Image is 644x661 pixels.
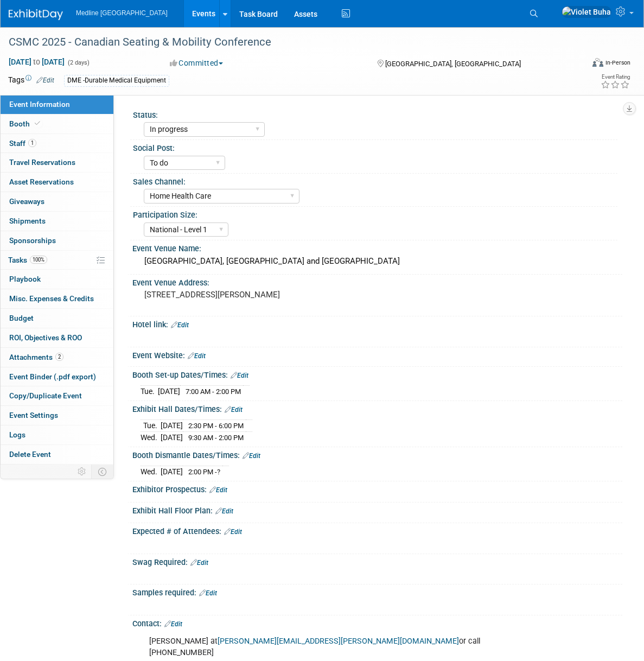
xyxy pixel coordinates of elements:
[9,430,25,439] span: Logs
[9,158,75,167] span: Travel Reservations
[1,270,113,289] a: Playbook
[1,192,113,211] a: Giveaways
[132,401,622,415] div: Exhibit Hall Dates/Times:
[186,387,241,396] span: 7:00 AM - 2:00 PM
[9,177,74,186] span: Asset Reservations
[224,528,242,536] a: Edit
[188,422,244,430] span: 2:30 PM - 6:00 PM
[9,353,63,361] span: Attachments
[1,406,113,425] a: Event Settings
[132,584,622,599] div: Samples required:
[1,367,113,386] a: Event Binder (.pdf export)
[132,481,622,495] div: Exhibitor Prospectus:
[217,468,220,476] span: ?
[592,58,603,67] img: Format-Inperson.png
[73,465,92,479] td: Personalize Event Tab Strip
[132,275,622,288] div: Event Venue Address:
[132,503,622,517] div: Exhibit Hall Floor Plan:
[1,231,113,250] a: Sponsorships
[164,620,182,628] a: Edit
[133,107,617,120] div: Status:
[231,372,248,379] a: Edit
[132,554,622,568] div: Swag Required:
[190,559,208,567] a: Edit
[141,253,614,270] div: [GEOGRAPHIC_DATA], [GEOGRAPHIC_DATA] and [GEOGRAPHIC_DATA]
[1,445,113,464] a: Delete Event
[8,256,47,264] span: Tasks
[133,140,617,154] div: Social Post:
[9,333,82,342] span: ROI, Objectives & ROO
[133,207,617,220] div: Participation Size:
[1,153,113,172] a: Travel Reservations
[1,348,113,367] a: Attachments2
[64,75,169,86] div: DME -Durable Medical Equipment
[209,486,227,494] a: Edit
[171,321,189,329] a: Edit
[144,290,324,300] pre: [STREET_ADDRESS][PERSON_NAME]
[141,431,161,443] td: Wed.
[55,353,63,361] span: 2
[132,523,622,537] div: Expected # of Attendees:
[141,420,161,432] td: Tue.
[385,60,521,68] span: [GEOGRAPHIC_DATA], [GEOGRAPHIC_DATA]
[141,466,161,477] td: Wed.
[9,139,36,148] span: Staff
[67,59,90,66] span: (2 days)
[141,385,158,397] td: Tue.
[1,425,113,444] a: Logs
[215,507,233,515] a: Edit
[1,95,113,114] a: Event Information
[133,174,617,187] div: Sales Channel:
[199,589,217,597] a: Edit
[35,120,40,126] i: Booth reservation complete
[158,385,180,397] td: [DATE]
[1,386,113,405] a: Copy/Duplicate Event
[562,6,611,18] img: Violet Buha
[1,328,113,347] a: ROI, Objectives & ROO
[132,316,622,330] div: Hotel link:
[8,57,65,67] span: [DATE] [DATE]
[188,468,220,476] span: 2:00 PM -
[218,637,459,646] a: [PERSON_NAME][EMAIL_ADDRESS][PERSON_NAME][DOMAIN_NAME]
[1,134,113,153] a: Staff1
[9,119,42,128] span: Booth
[9,450,51,459] span: Delete Event
[8,74,54,87] td: Tags
[1,115,113,134] a: Booth
[243,452,260,460] a: Edit
[132,367,622,381] div: Booth Set-up Dates/Times:
[9,411,58,420] span: Event Settings
[9,372,96,381] span: Event Binder (.pdf export)
[132,347,622,361] div: Event Website:
[30,256,47,264] span: 100%
[1,289,113,308] a: Misc. Expenses & Credits
[5,33,570,52] div: CSMC 2025 - Canadian Seating & Mobility Conference
[161,431,183,443] td: [DATE]
[36,77,54,84] a: Edit
[188,434,244,442] span: 9:30 AM - 2:00 PM
[9,9,63,20] img: ExhibitDay
[9,217,46,225] span: Shipments
[161,466,183,477] td: [DATE]
[9,100,70,109] span: Event Information
[9,294,94,303] span: Misc. Expenses & Credits
[76,9,168,17] span: Medline [GEOGRAPHIC_DATA]
[161,420,183,432] td: [DATE]
[1,212,113,231] a: Shipments
[533,56,630,73] div: Event Format
[9,391,82,400] span: Copy/Duplicate Event
[1,251,113,270] a: Tasks100%
[9,236,56,245] span: Sponsorships
[1,173,113,192] a: Asset Reservations
[9,197,44,206] span: Giveaways
[188,352,206,360] a: Edit
[132,447,622,461] div: Booth Dismantle Dates/Times:
[132,615,622,630] div: Contact:
[132,240,622,254] div: Event Venue Name:
[9,314,34,322] span: Budget
[92,465,114,479] td: Toggle Event Tabs
[166,58,227,68] button: Committed
[605,59,630,67] div: In-Person
[28,139,36,147] span: 1
[225,406,243,414] a: Edit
